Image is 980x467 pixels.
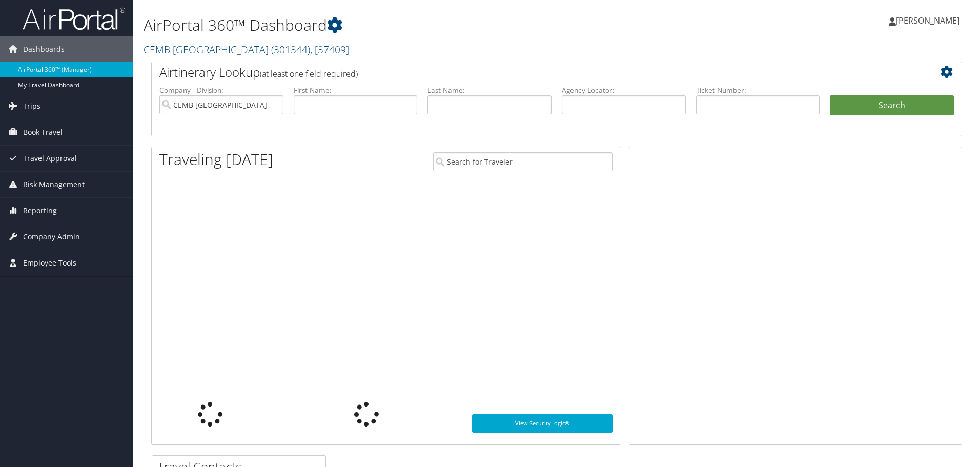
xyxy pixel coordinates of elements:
span: , [ 37409 ] [310,43,349,56]
span: Book Travel [23,119,63,145]
span: Risk Management [23,172,85,197]
span: [PERSON_NAME] [896,15,959,26]
span: (at least one field required) [260,68,358,79]
h2: Airtinerary Lookup [159,64,886,81]
h1: AirPortal 360™ Dashboard [144,14,695,36]
span: Dashboards [23,36,65,62]
label: First Name: [294,85,418,95]
span: ( 301344 ) [271,43,310,56]
img: airportal-logo.png [23,7,125,31]
span: Trips [23,93,40,119]
span: Travel Approval [23,146,77,171]
span: Company Admin [23,224,80,250]
span: Employee Tools [23,250,76,276]
button: Search [830,95,954,116]
label: Ticket Number: [696,85,820,95]
a: CEMB [GEOGRAPHIC_DATA] [144,43,349,56]
h1: Traveling [DATE] [159,149,273,170]
a: View SecurityLogic® [472,414,613,433]
input: Search for Traveler [433,152,613,171]
label: Company - Division: [159,85,283,95]
label: Last Name: [427,85,552,95]
a: [PERSON_NAME] [889,5,970,36]
span: Reporting [23,198,57,224]
label: Agency Locator: [562,85,686,95]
